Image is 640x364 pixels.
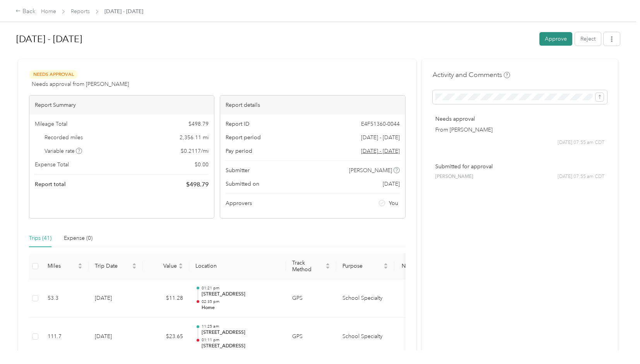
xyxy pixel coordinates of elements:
[143,318,189,356] td: $23.65
[383,180,400,188] span: [DATE]
[336,253,394,279] th: Purpose
[132,262,137,267] span: caret-up
[325,262,330,267] span: caret-up
[286,318,336,356] td: GPS
[180,133,209,142] span: 2,356.11 mi
[89,279,143,318] td: [DATE]
[226,166,250,174] span: Submitter
[15,7,36,16] div: Back
[132,265,137,270] span: caret-down
[202,291,280,298] p: [STREET_ADDRESS]
[336,279,394,318] td: School Specialty
[104,7,143,15] span: [DATE] - [DATE]
[143,279,189,318] td: $11.28
[41,279,89,318] td: 53.3
[202,285,280,291] p: 01:21 pm
[95,263,130,269] span: Trip Date
[189,253,286,279] th: Location
[435,173,473,180] span: [PERSON_NAME]
[89,318,143,356] td: [DATE]
[89,253,143,279] th: Trip Date
[35,161,69,169] span: Expense Total
[361,147,400,155] span: Go to pay period
[186,180,209,189] span: $ 498.79
[349,166,392,174] span: [PERSON_NAME]
[35,120,67,128] span: Mileage Total
[433,70,510,80] h4: Activity and Comments
[29,96,214,114] div: Report Summary
[202,343,280,350] p: [STREET_ADDRESS]
[202,329,280,336] p: [STREET_ADDRESS]
[32,80,129,88] span: Needs approval from [PERSON_NAME]
[342,263,382,269] span: Purpose
[41,8,56,15] a: Home
[336,318,394,356] td: School Specialty
[181,147,209,155] span: $ 0.2117 / mi
[226,133,261,142] span: Report period
[178,265,183,270] span: caret-down
[226,120,250,128] span: Report ID
[143,253,189,279] th: Value
[16,30,534,48] h1: Sep 1 - 30, 2025
[78,265,82,270] span: caret-down
[44,133,83,142] span: Recorded miles
[286,279,336,318] td: GPS
[389,199,398,207] span: You
[202,299,280,304] p: 02:35 pm
[575,32,601,46] button: Reject
[435,126,604,134] p: From [PERSON_NAME]
[220,96,405,114] div: Report details
[78,262,82,267] span: caret-up
[202,304,280,311] p: Home
[195,161,209,169] span: $ 0.00
[64,234,92,243] div: Expense (0)
[226,147,252,155] span: Pay period
[558,173,604,180] span: [DATE] 07:55 am CDT
[29,234,51,243] div: Trips (41)
[286,253,336,279] th: Track Method
[383,262,388,267] span: caret-up
[202,337,280,343] p: 01:11 pm
[149,263,177,269] span: Value
[597,321,640,364] iframe: Everlance-gr Chat Button Frame
[325,265,330,270] span: caret-down
[292,260,324,273] span: Track Method
[202,324,280,329] p: 11:25 am
[226,199,252,207] span: Approvers
[188,120,209,128] span: $ 498.79
[41,253,89,279] th: Miles
[394,253,423,279] th: Notes
[361,133,400,142] span: [DATE] - [DATE]
[178,262,183,267] span: caret-up
[29,70,78,79] span: Needs Approval
[44,147,82,155] span: Variable rate
[558,139,604,146] span: [DATE] 07:55 am CDT
[35,180,66,188] span: Report total
[361,120,400,128] span: E4F51360-0044
[435,115,604,123] p: Needs approval
[226,180,259,188] span: Submitted on
[71,8,90,15] a: Reports
[48,263,76,269] span: Miles
[539,32,572,46] button: Approve
[435,162,604,171] p: Submitted for approval
[41,318,89,356] td: 111.7
[383,265,388,270] span: caret-down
